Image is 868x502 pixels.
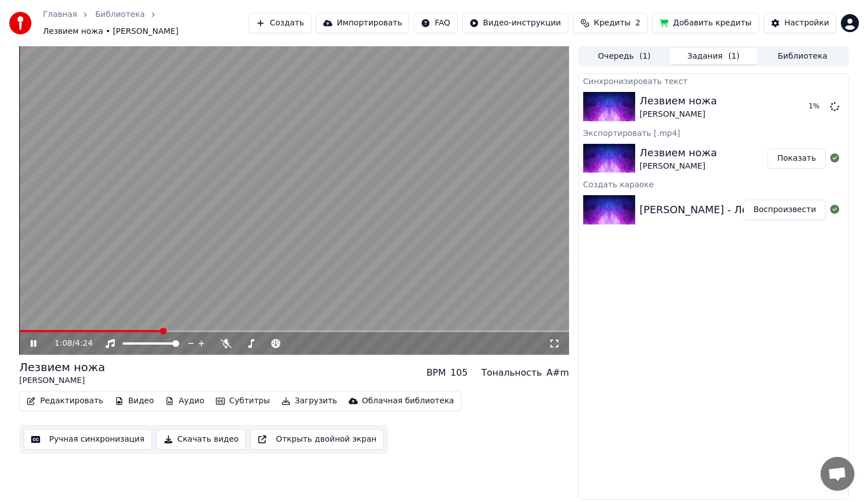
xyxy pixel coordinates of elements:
div: BPM [427,366,446,380]
button: Импортировать [316,13,410,33]
div: Экспортировать [.mp4] [579,126,848,139]
div: [PERSON_NAME] [640,161,717,172]
div: Настройки [784,17,829,29]
button: Ручная синхронизация [24,429,152,450]
button: Добавить кредиты [652,13,759,33]
button: Видео [110,393,159,409]
div: [PERSON_NAME] - Лезвием ножа [640,202,811,218]
span: Кредиты [594,17,631,29]
div: 105 [450,366,468,380]
div: Открытый чат [821,457,854,491]
button: Загрузить [277,393,342,409]
a: Главная [43,9,77,20]
img: youka [9,12,32,34]
span: ( 1 ) [728,51,740,62]
button: Редактировать [22,393,108,409]
span: 1:08 [55,338,72,349]
button: Задания [669,48,758,64]
span: Лезвием ножа • [PERSON_NAME] [43,26,179,37]
div: A#m [546,366,569,380]
button: Создать [249,13,311,33]
nav: breadcrumb [43,9,249,37]
button: Субтитры [211,393,275,409]
button: Библиотека [758,48,847,64]
button: Показать [767,148,826,169]
button: Видео-инструкции [462,13,568,33]
span: 2 [635,17,640,29]
div: / [55,338,82,349]
div: Синхронизировать текст [579,74,848,87]
button: Кредиты2 [573,13,648,33]
div: Тональность [481,366,542,380]
div: Облачная библиотека [362,395,454,407]
div: Лезвием ножа [19,359,105,375]
div: Лезвием ножа [640,145,717,161]
button: Открыть двойной экран [250,429,384,450]
button: FAQ [414,13,457,33]
div: Лезвием ножа [640,93,717,109]
div: [PERSON_NAME] [19,375,105,386]
a: Библиотека [95,9,145,20]
button: Настройки [763,13,836,33]
button: Воспроизвести [744,200,826,220]
span: ( 1 ) [639,51,650,62]
div: 1 % [809,102,826,111]
span: 4:24 [75,338,93,349]
div: Создать караоке [579,177,848,191]
div: [PERSON_NAME] [640,109,717,120]
button: Аудио [160,393,209,409]
button: Очередь [580,48,669,64]
button: Скачать видео [157,429,246,450]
